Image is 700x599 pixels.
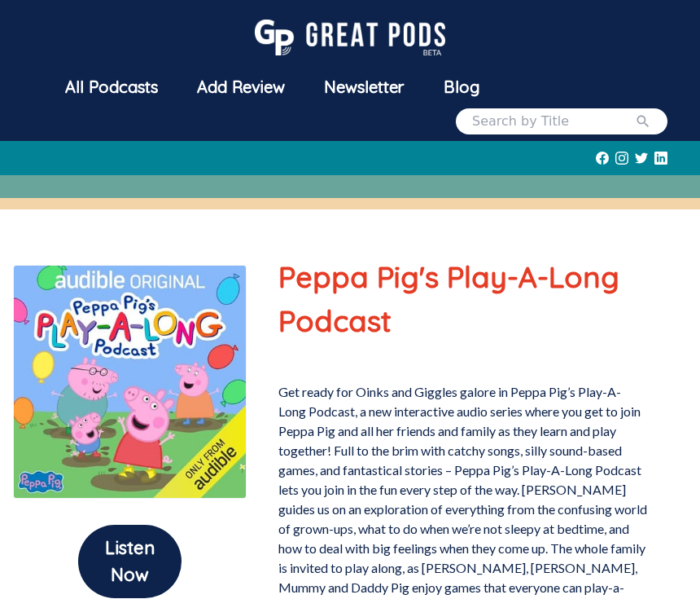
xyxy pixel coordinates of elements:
[255,20,445,55] img: GreatPods
[472,112,635,131] input: Search by Title
[177,66,304,108] a: Add Review
[13,265,247,499] img: Peppa Pig's Play-A-Long Podcast
[78,525,182,598] button: Listen Now
[278,255,648,343] p: Peppa Pig's Play-A-Long Podcast
[304,66,424,108] a: Newsletter
[46,66,177,108] a: All Podcasts
[424,66,499,108] a: Blog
